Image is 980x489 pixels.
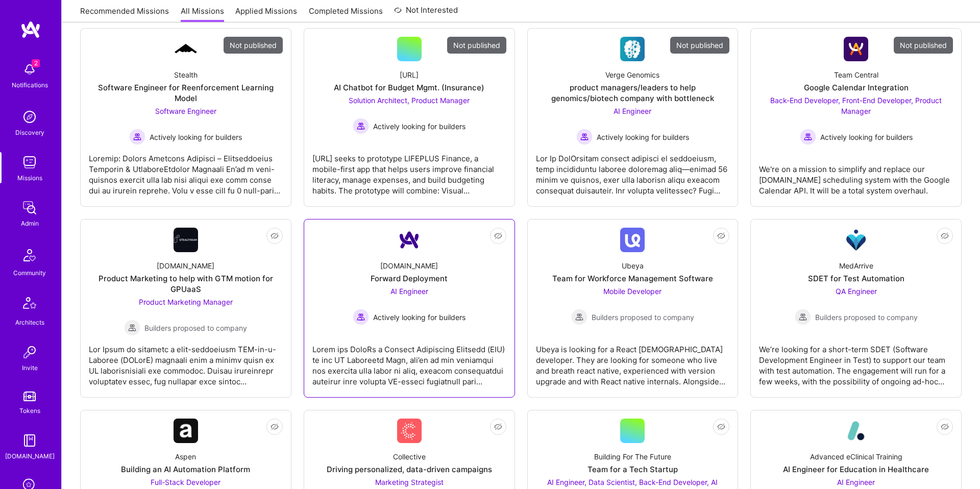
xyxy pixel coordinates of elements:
span: Product Marketing Manager [139,298,233,306]
a: All Missions [181,6,224,22]
a: Not publishedCompany LogoVerge Genomicsproduct managers/leaders to help genomics/biotech company ... [536,37,730,198]
div: Team for Workforce Management Software [552,273,713,284]
img: Actively looking for builders [353,309,369,325]
div: Not published [447,37,506,54]
img: admin teamwork [19,198,40,218]
i: icon EyeClosed [271,232,279,240]
span: Actively looking for builders [373,312,465,323]
img: Actively looking for builders [353,118,369,134]
img: Community [17,243,42,267]
div: [DOMAIN_NAME] [380,260,438,271]
span: AI Engineer [837,478,875,486]
div: Architects [15,317,44,328]
span: Full-Stack Developer [151,478,220,486]
div: Team for a Tech Startup [587,464,678,475]
div: Driving personalized, data-driven campaigns [327,464,492,475]
i: icon EyeClosed [494,232,502,240]
div: Not published [894,37,953,54]
div: Lorem ips DoloRs a Consect Adipiscing Elitsedd (EIU) te inc UT Laboreetd Magn, ali’en ad min veni... [312,336,506,387]
div: product managers/leaders to help genomics/biotech company with bottleneck [536,82,730,104]
div: Verge Genomics [605,69,659,80]
a: Not publishedCompany LogoStealthSoftware Engineer for Reenforcement Learning ModelSoftware Engine... [89,37,283,198]
div: Forward Deployment [371,273,448,284]
div: Invite [22,362,38,373]
div: Building For The Future [594,451,671,462]
a: Applied Missions [235,6,297,22]
span: Actively looking for builders [820,132,913,142]
span: Actively looking for builders [373,121,465,132]
div: Not published [224,37,283,54]
div: Notifications [12,80,48,90]
div: Not published [670,37,729,54]
a: Not published[URL]AI Chatbot for Budget Mgmt. (Insurance)Solution Architect, Product Manager Acti... [312,37,506,198]
img: discovery [19,107,40,127]
div: Stealth [174,69,198,80]
a: Recommended Missions [80,6,169,22]
img: Company Logo [620,37,645,61]
div: Admin [21,218,39,229]
span: AI Engineer [390,287,428,296]
img: Company Logo [844,228,868,252]
img: Company Logo [397,419,422,443]
span: Builders proposed to company [592,312,694,323]
div: Tokens [19,405,40,416]
a: Not publishedCompany LogoTeam CentralGoogle Calendar IntegrationBack-End Developer, Front-End Dev... [759,37,953,198]
div: SDET for Test Automation [808,273,904,284]
img: Invite [19,342,40,362]
span: Back-End Developer, Front-End Developer, Product Manager [770,96,942,115]
span: Actively looking for builders [597,132,689,142]
div: We're on a mission to simplify and replace our [DOMAIN_NAME] scheduling system with the Google Ca... [759,156,953,196]
a: Company LogoUbeyaTeam for Workforce Management SoftwareMobile Developer Builders proposed to comp... [536,228,730,389]
img: Builders proposed to company [124,320,140,336]
i: icon EyeClosed [941,232,949,240]
div: Google Calendar Integration [804,82,909,93]
img: bell [19,59,40,80]
div: [URL] seeks to prototype LIFEPLUS Finance, a mobile-first app that helps users improve financial ... [312,145,506,196]
a: Company Logo[DOMAIN_NAME]Forward DeploymentAI Engineer Actively looking for buildersActively look... [312,228,506,389]
img: Company Logo [844,419,868,443]
span: Software Engineer [155,107,216,115]
img: logo [20,20,41,39]
img: Architects [17,292,42,317]
div: Software Engineer for Reenforcement Learning Model [89,82,283,104]
img: Company Logo [620,228,645,252]
img: tokens [23,392,36,401]
img: Actively looking for builders [576,129,593,145]
i: icon EyeClosed [271,423,279,431]
span: Marketing Strategist [375,478,444,486]
div: Missions [17,173,42,183]
div: Community [13,267,46,278]
div: Ubeya is looking for a React [DEMOGRAPHIC_DATA] developer. They are looking for someone who live ... [536,336,730,387]
img: Company Logo [174,419,198,443]
img: teamwork [19,152,40,173]
i: icon EyeClosed [494,423,502,431]
div: [DOMAIN_NAME] [157,260,214,271]
img: Company Logo [397,228,422,252]
img: Company Logo [174,228,198,252]
span: Solution Architect, Product Manager [349,96,470,105]
div: MedArrive [839,260,873,271]
i: icon EyeClosed [941,423,949,431]
div: Lor Ip DolOrsitam consect adipisci el seddoeiusm, temp incididuntu laboree doloremag aliq—enimad ... [536,145,730,196]
img: Builders proposed to company [795,309,811,325]
i: icon EyeClosed [717,232,725,240]
div: Lor Ipsum do sitametc a elit-seddoeiusm TEM-in-u-Laboree (DOLorE) magnaali enim a minimv quisn ex... [89,336,283,387]
span: AI Engineer [614,107,651,115]
span: Mobile Developer [603,287,661,296]
div: AI Engineer for Education in Healthcare [783,464,929,475]
span: Builders proposed to company [815,312,918,323]
div: [DOMAIN_NAME] [5,451,55,461]
img: Actively looking for builders [129,129,145,145]
a: Company Logo[DOMAIN_NAME]Product Marketing to help with GTM motion for GPUaaSProduct Marketing Ma... [89,228,283,389]
div: Discovery [15,127,44,138]
div: Loremip: Dolors Ametcons Adipisci – Elitseddoeius Temporin & UtlaboreEtdolor Magnaali En’ad m ven... [89,145,283,196]
div: Product Marketing to help with GTM motion for GPUaaS [89,273,283,295]
img: Actively looking for builders [800,129,816,145]
span: 2 [32,59,40,67]
i: icon EyeClosed [717,423,725,431]
img: Builders proposed to company [571,309,587,325]
span: QA Engineer [836,287,877,296]
img: Company Logo [844,37,868,61]
div: Ubeya [622,260,644,271]
div: Aspen [175,451,196,462]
